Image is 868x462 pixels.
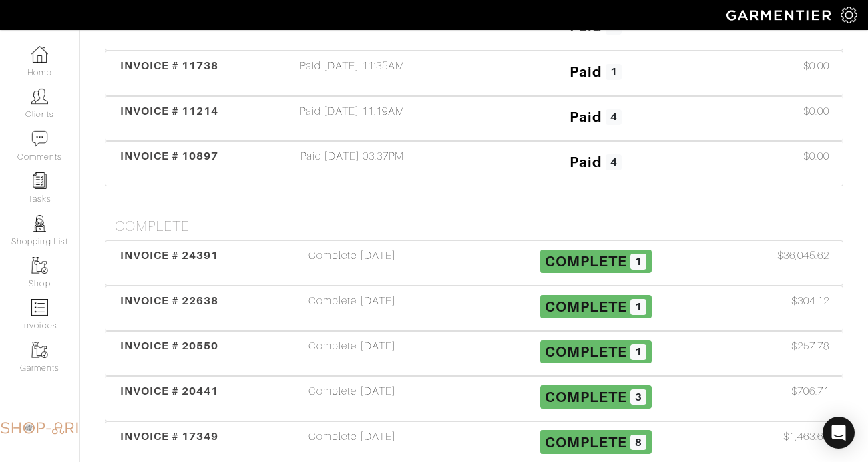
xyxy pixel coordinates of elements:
[31,88,48,105] img: clients-icon-6bae9207a08558b7cb47a8932f037763ab4055f8c8b6bfacd5dc20c3e0201464.png
[720,3,841,27] img: garmentier-logo-header-white-b43fb05a5012e4ada735d5af1a66efaba907eab6374d6393d1fbf88cb4ef424d.png
[105,331,843,376] a: INVOICE # 20550 Complete [DATE] Complete 1 $257.78
[120,430,219,443] span: INVOICE # 17349
[105,376,843,421] a: INVOICE # 20441 Complete [DATE] Complete 3 $706.71
[570,109,602,125] span: Paid
[105,141,843,186] a: INVOICE # 10897 Paid [DATE] 03:37PM Paid 4 $0.00
[570,154,602,170] span: Paid
[803,148,829,164] span: $0.00
[105,240,843,286] a: INVOICE # 24391 Complete [DATE] Complete 1 $36,045.62
[31,46,48,63] img: dashboard-icon-dbcd8f5a0b271acd01030246c82b418ddd0df26cd7fceb0bd07c9910d44c42f6.png
[803,58,829,74] span: $0.00
[230,383,474,414] div: Complete [DATE]
[230,248,474,278] div: Complete [DATE]
[115,218,843,235] h4: Complete
[105,51,843,96] a: INVOICE # 11738 Paid [DATE] 11:35AM Paid 1 $0.00
[105,96,843,141] a: INVOICE # 11214 Paid [DATE] 11:19AM Paid 4 $0.00
[791,383,829,399] span: $706.71
[230,148,474,179] div: Paid [DATE] 03:37PM
[606,109,622,125] span: 4
[120,105,219,117] span: INVOICE # 11214
[630,344,646,360] span: 1
[120,59,219,72] span: INVOICE # 11738
[120,249,219,262] span: INVOICE # 24391
[31,130,48,147] img: comment-icon-a0a6a9ef722e966f86d9cbdc48e553b5cf19dbc54f86b18d962a5391bc8f6eb6.png
[545,253,627,270] span: Complete
[230,58,474,89] div: Paid [DATE] 11:35AM
[31,215,48,232] img: stylists-icon-eb353228a002819b7ec25b43dbf5f0378dd9e0616d9560372ff212230b889e62.png
[630,435,646,451] span: 8
[230,293,474,324] div: Complete [DATE]
[31,299,48,316] img: orders-icon-0abe47150d42831381b5fb84f609e132dff9fe21cb692f30cb5eec754e2cba89.png
[230,338,474,369] div: Complete [DATE]
[630,254,646,270] span: 1
[791,338,829,354] span: $257.78
[545,389,627,405] span: Complete
[630,299,646,315] span: 1
[606,154,622,170] span: 4
[545,298,627,315] span: Complete
[630,389,646,405] span: 3
[120,385,219,397] span: INVOICE # 20441
[570,63,602,80] span: Paid
[230,429,474,459] div: Complete [DATE]
[31,257,48,274] img: garments-icon-b7da505a4dc4fd61783c78ac3ca0ef83fa9d6f193b1c9dc38574b1d14d53ca28.png
[606,64,622,80] span: 1
[777,248,830,264] span: $36,045.62
[31,172,48,189] img: reminder-icon-8004d30b9f0a5d33ae49ab947aed9ed385cf756f9e5892f1edd6e32f2345188e.png
[120,294,219,307] span: INVOICE # 22638
[803,103,829,119] span: $0.00
[545,344,627,360] span: Complete
[841,7,857,23] img: gear-icon-white-bd11855cb880d31180b6d7d6211b90ccbf57a29d726f0c71d8c61bd08dd39cc2.png
[31,342,48,358] img: garments-icon-b7da505a4dc4fd61783c78ac3ca0ef83fa9d6f193b1c9dc38574b1d14d53ca28.png
[783,429,829,445] span: $1,463.69
[545,434,627,451] span: Complete
[120,150,219,162] span: INVOICE # 10897
[230,103,474,134] div: Paid [DATE] 11:19AM
[105,286,843,331] a: INVOICE # 22638 Complete [DATE] Complete 1 $304.12
[120,340,219,352] span: INVOICE # 20550
[823,417,855,449] div: Open Intercom Messenger
[791,293,829,309] span: $304.12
